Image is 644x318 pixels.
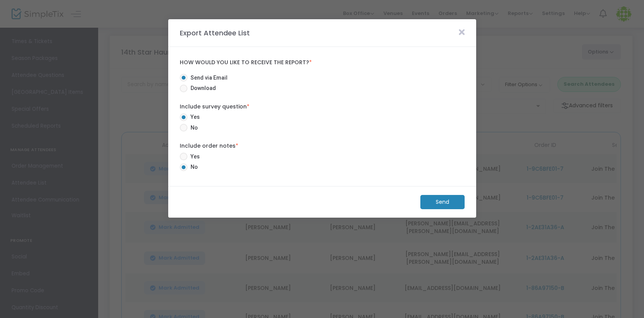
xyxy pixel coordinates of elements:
[187,124,198,132] span: No
[180,59,465,66] label: How would you like to receive the report?
[187,74,227,82] span: Send via Email
[180,142,465,150] label: Include order notes
[180,103,465,111] label: Include survey question
[187,153,200,161] span: Yes
[420,195,465,209] m-button: Send
[187,163,198,171] span: No
[176,28,254,38] m-panel-title: Export Attendee List
[187,113,200,121] span: Yes
[187,84,216,92] span: Download
[168,19,476,47] m-panel-header: Export Attendee List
